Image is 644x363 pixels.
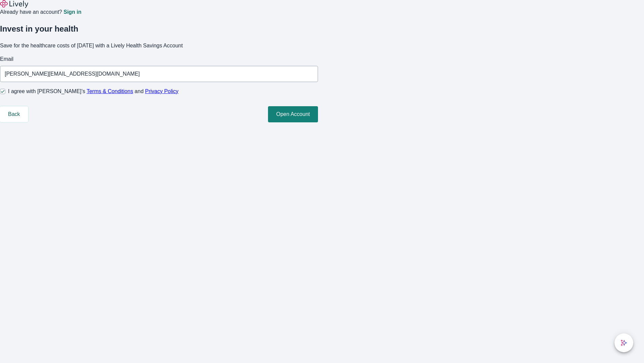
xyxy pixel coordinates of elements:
button: chat [614,333,633,352]
a: Sign in [63,9,81,15]
button: Open Account [268,106,318,122]
svg: Lively AI Assistant [621,339,627,346]
a: Terms & Conditions [87,88,133,94]
a: Privacy Policy [145,88,179,94]
span: I agree with [PERSON_NAME]’s and [8,87,178,95]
